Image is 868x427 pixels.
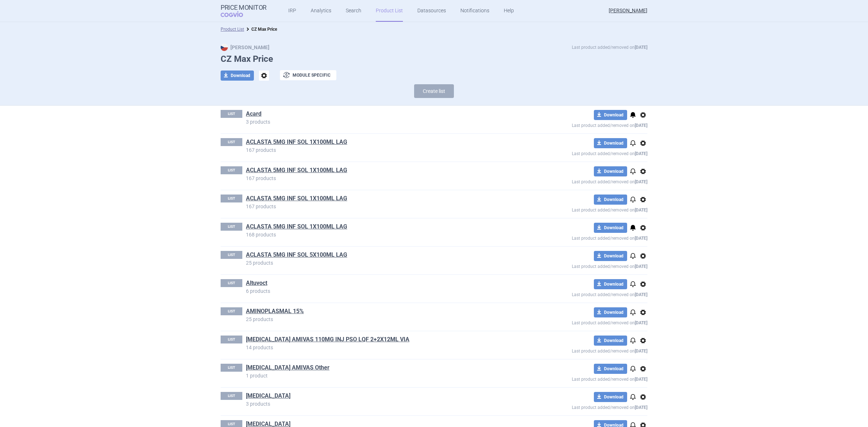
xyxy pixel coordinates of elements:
[246,289,519,294] p: 6 products
[221,11,253,17] span: COGVIO
[246,279,519,289] h1: Altuvoct
[635,236,647,241] strong: [DATE]
[414,84,454,98] button: Create list
[635,45,647,50] strong: [DATE]
[519,148,647,157] p: Last product added/removed on
[246,251,347,259] a: ACLASTA 5MG INF SOL 5X100ML LAG
[594,336,627,346] button: Download
[246,204,519,209] p: 167 products
[635,208,647,213] strong: [DATE]
[221,71,254,81] button: Download
[246,345,519,350] p: 14 products
[221,26,244,33] li: Product List
[519,402,647,411] p: Last product added/removed on
[519,374,647,383] p: Last product added/removed on
[246,251,519,260] h1: ACLASTA 5MG INF SOL 5X100ML LAG
[246,195,519,204] h1: ACLASTA 5MG INF SOL 1X100ML LAG
[221,392,242,400] p: LIST
[519,120,647,129] p: Last product added/removed on
[244,26,277,33] li: CZ Max Price
[519,205,647,214] p: Last product added/removed on
[221,223,242,231] p: LIST
[594,279,627,289] button: Download
[594,307,627,317] button: Download
[635,264,647,269] strong: [DATE]
[221,110,242,118] p: LIST
[246,138,519,148] h1: ACLASTA 5MG INF SOL 1X100ML LAG
[246,166,519,176] h1: ACLASTA 5MG INF SOL 1X100ML LAG
[246,195,347,202] a: ACLASTA 5MG INF SOL 1X100ML LAG
[246,223,519,232] h1: ACLASTA 5MG INF SOL 1X100ML LAG
[635,349,647,354] strong: [DATE]
[221,4,267,18] a: Price MonitorCOGVIO
[246,392,290,400] a: [MEDICAL_DATA]
[246,110,519,119] h1: Acard
[251,27,277,32] strong: CZ Max Price
[635,320,647,325] strong: [DATE]
[594,195,627,205] button: Download
[246,307,519,317] h1: AMINOPLASMAL 15%
[221,307,242,315] p: LIST
[221,27,244,32] a: Product List
[635,151,647,156] strong: [DATE]
[635,377,647,382] strong: [DATE]
[221,4,267,11] strong: Price Monitor
[246,148,519,153] p: 167 products
[519,346,647,355] p: Last product added/removed on
[246,336,519,345] h1: ARTESUNATE AMIVAS 110MG INJ PSO LQF 2+2X12ML VIA
[246,373,519,378] p: 1 product
[221,195,242,202] p: LIST
[221,251,242,259] p: LIST
[221,336,242,343] p: LIST
[594,251,627,261] button: Download
[221,54,647,64] h1: CZ Max Price
[246,232,519,237] p: 168 products
[246,336,409,343] a: [MEDICAL_DATA] AMIVAS 110MG INJ PSO LQF 2+2X12ML VIA
[246,260,519,265] p: 25 products
[246,364,519,373] h1: ARTESUNATE AMIVAS Other
[594,138,627,148] button: Download
[594,364,627,374] button: Download
[246,223,347,231] a: ACLASTA 5MG INF SOL 1X100ML LAG
[572,44,647,51] p: Last product added/removed on
[246,138,347,146] a: ACLASTA 5MG INF SOL 1X100ML LAG
[246,401,519,406] p: 3 products
[221,44,269,50] strong: [PERSON_NAME]
[635,292,647,297] strong: [DATE]
[246,119,519,124] p: 3 products
[519,261,647,270] p: Last product added/removed on
[635,123,647,128] strong: [DATE]
[519,233,647,242] p: Last product added/removed on
[221,166,242,174] p: LIST
[246,110,261,118] a: Acard
[246,176,519,181] p: 167 products
[221,364,242,372] p: LIST
[246,279,267,287] a: Altuvoct
[246,166,347,174] a: ACLASTA 5MG INF SOL 1X100ML LAG
[594,110,627,120] button: Download
[280,70,336,80] button: Module specific
[519,317,647,326] p: Last product added/removed on
[246,364,329,372] a: [MEDICAL_DATA] AMIVAS Other
[519,289,647,298] p: Last product added/removed on
[594,166,627,176] button: Download
[246,307,304,315] a: AMINOPLASMAL 15%
[221,44,228,51] img: CZ
[221,279,242,287] p: LIST
[246,317,519,322] p: 25 products
[635,405,647,410] strong: [DATE]
[519,176,647,185] p: Last product added/removed on
[635,179,647,184] strong: [DATE]
[221,138,242,146] p: LIST
[594,392,627,402] button: Download
[246,392,519,401] h1: Humira
[594,223,627,233] button: Download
